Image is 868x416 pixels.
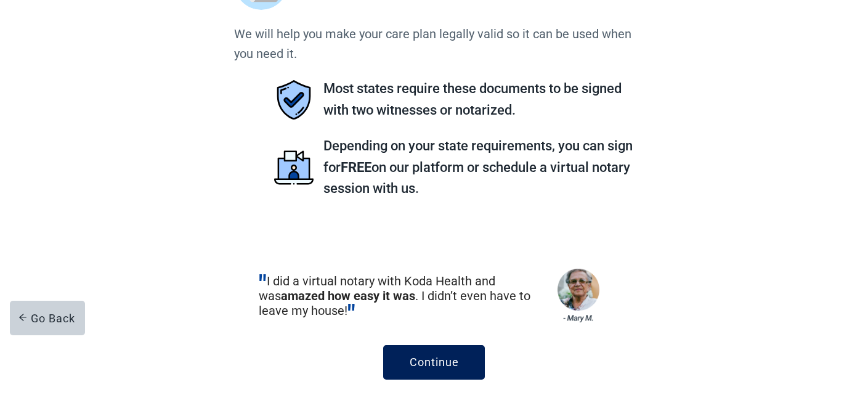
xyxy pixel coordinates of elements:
[347,300,355,328] span: "
[10,301,85,335] button: arrow-leftGo Back
[259,274,558,318] p: I did a virtual notary with Koda Health and was . I didn’t even have to leave my house!
[274,80,314,120] img: Most states require these documents to be notarized.
[558,269,599,323] img: woman-CnOk5J0i.png
[341,160,371,175] strong: FREE
[383,345,485,380] button: Continue
[20,312,75,324] div: Go Back
[259,270,267,299] span: "
[281,288,415,303] strong: amazed how easy it was
[18,313,27,322] span: arrow-left
[323,136,635,200] h2: Depending on your state requirements, you can sign for on our platform or schedule a virtual nota...
[234,25,635,63] p: We will help you make your care plan legally valid so it can be used when you need it.
[410,356,459,369] div: Continue
[274,148,314,187] img: You can schedule a FREE virtual notary session with us.
[323,78,635,121] h2: Most states require these documents to be signed with two witnesses or notarized.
